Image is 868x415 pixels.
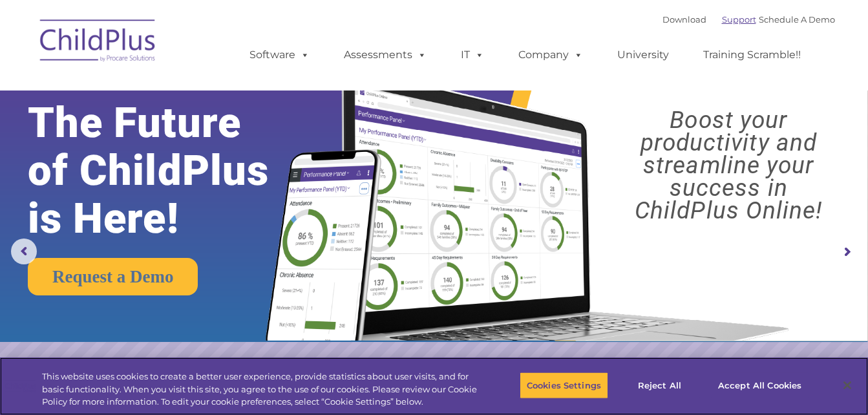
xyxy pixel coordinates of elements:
button: Reject All [619,372,700,399]
a: Schedule A Demo [759,14,835,25]
a: Software [237,42,323,68]
a: IT [448,42,497,68]
span: Phone number [180,138,235,148]
rs-layer: The Future of ChildPlus is Here! [28,99,305,242]
rs-layer: Boost your productivity and streamline your success in ChildPlus Online! [600,109,858,222]
a: Request a Demo [28,258,198,295]
a: Training Scramble!! [690,42,814,68]
a: Download [662,14,706,25]
a: Company [505,42,596,68]
a: University [604,42,682,68]
a: Support [722,14,756,25]
button: Close [833,371,862,399]
a: Assessments [331,42,439,68]
button: Cookies Settings [520,372,608,399]
font: | [662,14,835,25]
img: ChildPlus by Procare Solutions [34,10,163,75]
span: Last name [180,85,219,95]
button: Accept All Cookies [711,372,809,399]
div: This website uses cookies to create a better user experience, provide statistics about user visit... [42,370,478,409]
